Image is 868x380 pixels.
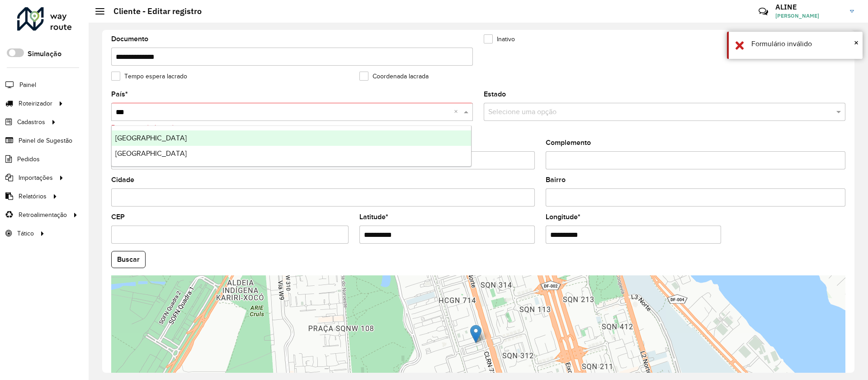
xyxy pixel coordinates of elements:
label: Simulação [28,48,61,59]
span: Pedidos [17,154,40,164]
span: [PERSON_NAME] [775,12,843,20]
label: Documento [111,34,148,44]
label: CEP [111,212,125,222]
span: Clear all [454,106,462,117]
label: Coordenada lacrada [359,72,429,81]
label: País [111,89,128,100]
h2: Cliente - Editar registro [104,6,202,16]
span: Tático [17,229,34,238]
span: Cadastros [17,117,45,127]
label: Cidade [111,174,134,185]
label: Estado [484,89,506,100]
label: Tempo espera lacrado [111,72,187,81]
label: Complemento [546,137,591,148]
span: [GEOGRAPHIC_DATA] [115,149,187,157]
label: Latitude [359,212,388,222]
label: Longitude [546,212,580,222]
span: Importações [19,173,53,183]
span: Relatórios [19,192,47,201]
label: Inativo [484,34,515,44]
div: Formulário inválido [751,38,856,49]
span: × [854,38,859,48]
span: Painel de Sugestão [19,136,72,145]
formly-validation-message: Este campo é obrigatório [111,124,181,131]
h3: ALINE [775,3,843,11]
span: [GEOGRAPHIC_DATA] [115,134,187,142]
a: Contato Rápido [754,2,773,21]
button: Buscar [111,251,146,268]
label: Bairro [546,174,566,185]
ng-dropdown-panel: Options list [111,125,472,167]
img: Marker [470,325,481,343]
button: Close [854,36,859,49]
span: Painel [19,80,36,90]
span: Roteirizador [19,99,52,108]
span: Retroalimentação [19,210,67,220]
